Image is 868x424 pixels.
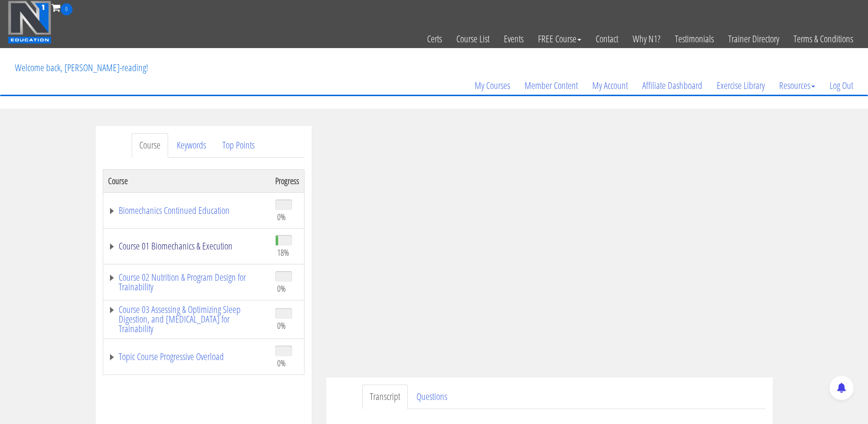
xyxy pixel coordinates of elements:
a: FREE Course [531,15,588,62]
a: Member Content [517,62,585,109]
p: Welcome back, [PERSON_NAME]-reading! [8,49,155,87]
a: Terms & Conditions [786,15,860,62]
a: Biomechanics Continued Education [108,206,266,215]
a: Resources [772,62,822,109]
th: Progress [270,169,305,192]
a: Testimonials [668,15,721,62]
a: 0 [51,1,73,14]
a: Why N1? [625,15,668,62]
a: Course 02 Nutrition & Program Design for Trainability [108,273,266,292]
a: Questions [409,385,455,409]
a: Course 03 Assessing & Optimizing Sleep Digestion, and [MEDICAL_DATA] for Trainability [108,305,266,334]
a: My Account [585,62,635,109]
a: My Courses [467,62,517,109]
a: Topic Course Progressive Overload [108,352,266,362]
a: Certs [420,15,449,62]
span: 18% [277,247,289,258]
a: Affiliate Dashboard [635,62,709,109]
span: 0 [61,3,73,15]
a: Exercise Library [709,62,772,109]
a: Trainer Directory [721,15,786,62]
img: n1-education [8,0,51,44]
a: Transcript [362,385,408,409]
a: Contact [588,15,625,62]
a: Events [497,15,531,62]
a: Top Points [215,133,262,158]
span: 0% [277,320,286,331]
a: Course 01 Biomechanics & Execution [108,241,266,251]
span: 0% [277,358,286,368]
a: Keywords [169,133,214,158]
a: Log Out [822,62,860,109]
span: 0% [277,283,286,294]
a: Course [132,133,168,158]
th: Course [103,169,270,192]
a: Course List [449,15,497,62]
span: 0% [277,212,286,222]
